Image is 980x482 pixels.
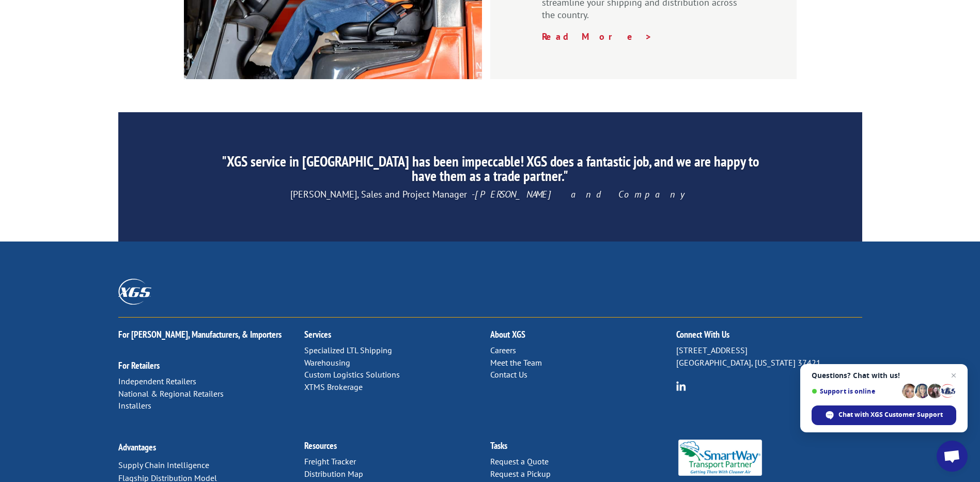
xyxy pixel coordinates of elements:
[304,328,331,340] a: Services
[490,469,551,479] a: Request a Pickup
[676,440,765,476] img: Smartway_Logo
[118,441,156,453] a: Advantages
[490,369,527,380] a: Contact Us
[118,279,151,304] img: XGS_Logos_ALL_2024_All_White
[304,369,400,380] a: Custom Logistics Solutions
[304,456,356,466] a: Freight Tracker
[118,460,209,470] a: Supply Chain Intelligence
[490,441,676,456] h2: Tasks
[304,382,363,392] a: XTMS Brokerage
[490,456,549,466] a: Request a Quote
[676,330,862,344] h2: Connect With Us
[304,357,350,368] a: Warehousing
[676,381,686,391] img: group-6
[812,387,898,395] span: Support is online
[118,359,160,371] a: For Retailers
[215,154,765,188] h2: "XGS service in [GEOGRAPHIC_DATA] has been impeccable! XGS does a fantastic job, and we are happy...
[490,328,525,340] a: About XGS
[290,188,690,200] span: [PERSON_NAME], Sales and Project Manager -
[542,31,652,42] a: Read More >
[812,405,956,425] span: Chat with XGS Customer Support
[118,400,151,411] a: Installers
[118,328,282,340] a: For [PERSON_NAME], Manufacturers, & Importers
[490,357,542,368] a: Meet the Team
[118,376,196,386] a: Independent Retailers
[838,410,943,419] span: Chat with XGS Customer Support
[118,388,224,399] a: National & Regional Retailers
[304,440,337,451] a: Resources
[304,345,392,355] a: Specialized LTL Shipping
[490,345,516,355] a: Careers
[937,441,968,472] a: Open chat
[475,188,690,200] em: [PERSON_NAME] and Company
[676,344,862,369] p: [STREET_ADDRESS] [GEOGRAPHIC_DATA], [US_STATE] 37421
[304,469,363,479] a: Distribution Map
[812,371,956,380] span: Questions? Chat with us!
